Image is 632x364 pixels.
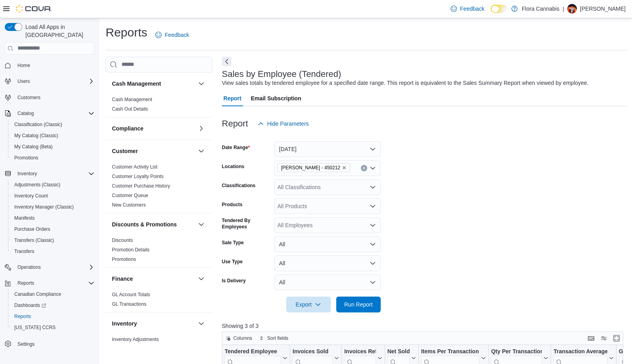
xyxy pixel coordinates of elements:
[112,173,164,180] span: Customer Loyalty Points
[267,120,309,128] span: Hide Parameters
[112,147,138,155] h3: Customer
[112,106,148,112] span: Cash Out Details
[112,174,164,179] a: Customer Loyalty Points
[222,239,244,246] label: Sale Type
[14,248,34,255] span: Transfers
[11,202,77,212] a: Inventory Manager (Classic)
[11,191,94,201] span: Inventory Count
[112,301,146,307] a: GL Transactions
[112,80,195,88] button: Cash Management
[11,153,94,163] span: Promotions
[112,275,195,283] button: Finance
[14,339,94,349] span: Settings
[222,182,256,189] label: Classifications
[14,278,94,288] span: Reports
[112,125,143,132] h3: Compliance
[11,247,94,256] span: Transfers
[11,289,64,299] a: Canadian Compliance
[14,109,37,118] button: Catalog
[112,337,159,342] a: Inventory Adjustments
[11,180,64,190] a: Adjustments (Classic)
[17,62,30,69] span: Home
[14,109,94,118] span: Catalog
[14,339,38,349] a: Settings
[16,5,52,13] img: Cova
[222,144,250,151] label: Date Range
[599,333,609,343] button: Display options
[522,4,559,13] p: Flora Cannabis
[222,79,589,87] div: View sales totals by tendered employee for a specified date range. This report is equivalent to t...
[344,348,376,355] div: Invoices Ref
[251,90,301,106] span: Email Subscription
[14,204,74,210] span: Inventory Manager (Classic)
[112,202,146,208] a: New Customers
[370,222,376,228] button: Open list of options
[370,203,376,209] button: Open list of options
[421,348,480,355] div: Items Per Transaction
[112,125,195,132] button: Compliance
[14,278,37,288] button: Reports
[8,119,98,130] button: Classification (Classic)
[17,110,34,117] span: Catalog
[11,301,94,310] span: Dashboards
[256,333,291,343] button: Sort fields
[112,220,195,228] button: Discounts & Promotions
[112,320,195,328] button: Inventory
[447,1,487,17] a: Feedback
[281,164,340,172] span: [PERSON_NAME] - 450212
[8,179,98,190] button: Adjustments (Classic)
[14,237,54,243] span: Transfers (Classic)
[11,224,54,234] a: Purchase Orders
[14,226,50,232] span: Purchase Orders
[580,4,626,13] p: [PERSON_NAME]
[11,312,34,321] a: Reports
[14,77,33,86] button: Users
[277,163,350,172] span: Lawrence - Kelowna - 450212
[222,278,246,284] label: Is Delivery
[460,5,484,13] span: Feedback
[274,255,381,271] button: All
[567,4,577,13] div: Kyle Pehkonen
[112,336,159,343] span: Inventory Adjustments
[11,153,42,163] a: Promotions
[14,121,62,128] span: Classification (Classic)
[106,25,147,40] h1: Reports
[17,171,37,177] span: Inventory
[491,348,542,355] div: Qty Per Transaction
[224,90,241,106] span: Report
[2,59,98,71] button: Home
[14,169,40,178] button: Inventory
[112,183,170,189] span: Customer Purchase History
[254,116,312,132] button: Hide Parameters
[112,106,148,112] a: Cash Out Details
[112,292,150,297] a: GL Account Totals
[11,236,94,245] span: Transfers (Classic)
[112,247,150,253] a: Promotion Details
[387,348,409,355] div: Net Sold
[2,262,98,273] button: Operations
[222,163,245,170] label: Locations
[11,131,62,140] a: My Catalog (Classic)
[8,246,98,257] button: Transfers
[14,291,61,297] span: Canadian Compliance
[222,259,243,265] label: Use Type
[8,213,98,224] button: Manifests
[14,313,31,320] span: Reports
[112,192,148,199] span: Customer Queue
[112,96,152,103] span: Cash Management
[14,60,94,70] span: Home
[8,311,98,322] button: Reports
[197,274,206,284] button: Finance
[112,97,152,102] a: Cash Management
[17,341,35,347] span: Settings
[11,323,94,332] span: Washington CCRS
[11,312,94,321] span: Reports
[17,280,34,286] span: Reports
[222,333,255,343] button: Columns
[8,141,98,152] button: My Catalog (Beta)
[11,323,59,332] a: [US_STATE] CCRS
[11,131,94,140] span: My Catalog (Classic)
[112,202,146,208] span: New Customers
[2,338,98,349] button: Settings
